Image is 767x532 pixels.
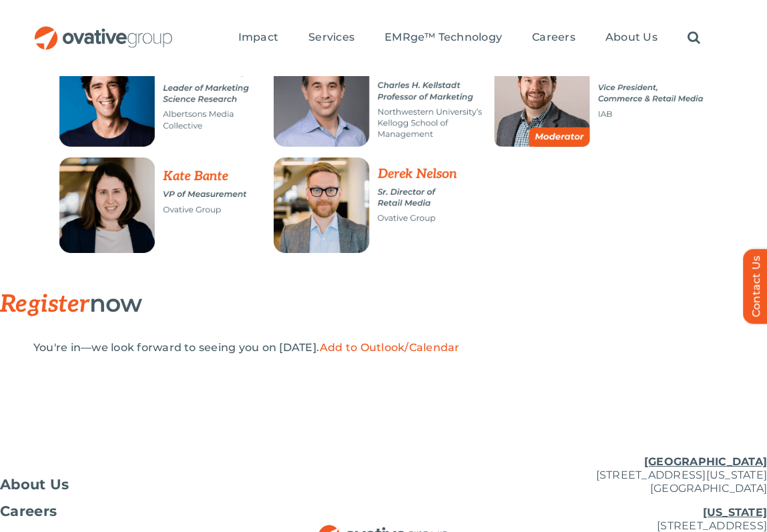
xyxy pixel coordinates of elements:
p: [STREET_ADDRESS][US_STATE] [GEOGRAPHIC_DATA] [511,455,767,495]
span: EMRge™ Technology [385,31,502,44]
span: Services [308,31,354,44]
a: Add to Outlook/Calendar [320,341,460,354]
a: Search [688,31,700,45]
span: Impact [238,31,278,44]
img: RMN ROAS Webinar Speakers (5) [50,27,718,273]
a: Services [308,31,354,45]
u: [US_STATE] [703,506,767,519]
nav: Menu [238,17,700,59]
a: About Us [605,31,658,45]
u: [GEOGRAPHIC_DATA] [644,455,767,468]
a: Careers [532,31,575,45]
span: Careers [532,31,575,44]
a: Impact [238,31,278,45]
span: About Us [605,31,658,44]
a: EMRge™ Technology [385,31,502,45]
div: You're in—we look forward to seeing you on [DATE]. [33,341,734,354]
a: OG_Full_horizontal_RGB [33,25,174,37]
